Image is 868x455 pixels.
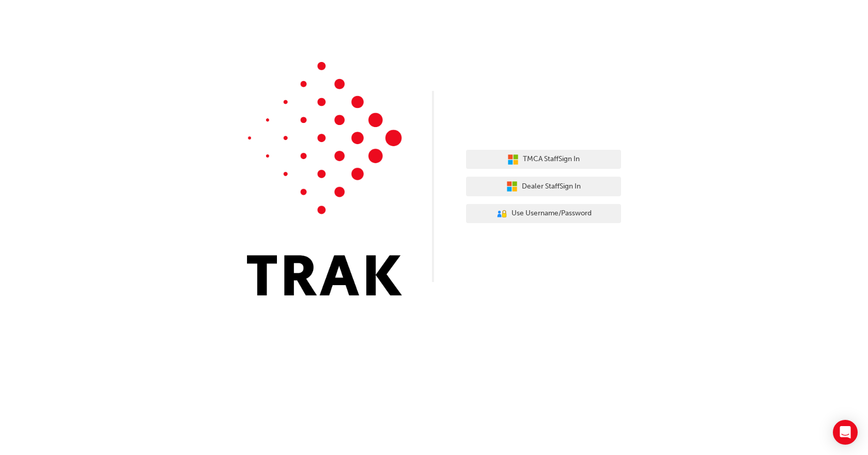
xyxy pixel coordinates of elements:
div: Open Intercom Messenger [833,420,858,445]
button: TMCA StaffSign In [466,150,621,169]
img: Trak [247,62,402,295]
button: Dealer StaffSign In [466,177,621,196]
span: TMCA Staff Sign In [523,153,580,165]
button: Use Username/Password [466,204,621,224]
span: Use Username/Password [512,208,592,219]
span: Dealer Staff Sign In [522,181,581,193]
